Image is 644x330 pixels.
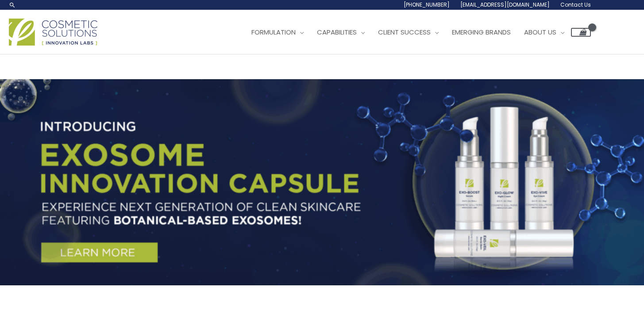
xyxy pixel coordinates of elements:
[445,19,517,46] a: Emerging Brands
[9,19,97,46] img: Cosmetic Solutions Logo
[378,27,431,37] span: Client Success
[251,27,296,37] span: Formulation
[524,27,556,37] span: About Us
[245,19,310,46] a: Formulation
[9,1,16,8] a: Search icon link
[571,28,591,37] a: View Shopping Cart, empty
[404,1,450,8] span: [PHONE_NUMBER]
[452,27,511,37] span: Emerging Brands
[317,27,357,37] span: Capabilities
[560,1,591,8] span: Contact Us
[517,19,571,46] a: About Us
[238,19,591,46] nav: Site Navigation
[310,19,371,46] a: Capabilities
[460,1,550,8] span: [EMAIL_ADDRESS][DOMAIN_NAME]
[371,19,445,46] a: Client Success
